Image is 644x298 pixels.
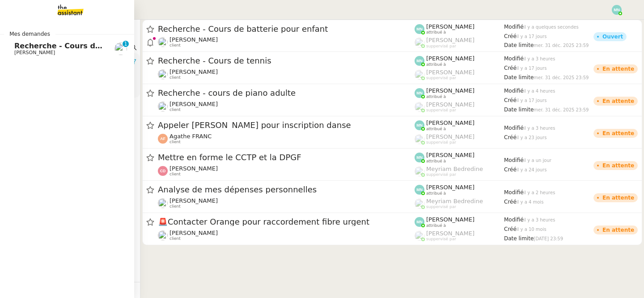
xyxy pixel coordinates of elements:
[517,167,547,172] span: il y a 24 jours
[426,37,475,43] span: [PERSON_NAME]
[426,166,483,172] span: Meyriam Bedredine
[524,217,555,222] span: il y a 3 heures
[158,165,415,177] app-user-detailed-label: client
[426,108,456,113] span: suppervisé par
[169,140,181,145] span: client
[426,119,475,126] span: [PERSON_NAME]
[426,184,475,191] span: [PERSON_NAME]
[169,165,218,172] span: [PERSON_NAME]
[158,166,168,176] img: svg
[158,25,415,33] span: Recherche - Cours de batterie pour enfant
[504,226,517,232] span: Créé
[426,133,475,140] span: [PERSON_NAME]
[4,30,55,38] span: Mes demandes
[169,236,181,241] span: client
[415,199,424,209] img: users%2FaellJyylmXSg4jqeVbanehhyYJm1%2Favatar%2Fprofile-pic%20(4).png
[415,216,504,228] app-user-label: attribué à
[158,37,168,47] img: users%2FpftfpH3HWzRMeZpe6E7kXDgO5SJ3%2Favatar%2Fa3cc7090-f8ed-4df9-82e0-3c63ac65f9dd
[158,134,168,144] img: svg
[158,198,168,208] img: users%2FERVxZKLGxhVfG9TsREY0WEa9ok42%2Favatar%2Fportrait-563450-crop.jpg
[504,65,517,71] span: Créé
[158,230,415,241] app-user-detailed-label: client
[426,127,446,132] span: attribué à
[158,133,415,145] app-user-detailed-label: client
[415,153,424,162] img: svg
[158,101,415,112] app-user-detailed-label: client
[602,34,623,39] div: Ouvert
[415,87,504,99] app-user-label: attribué à
[504,33,517,39] span: Créé
[158,102,168,111] img: users%2FpftfpH3HWzRMeZpe6E7kXDgO5SJ3%2Favatar%2Fa3cc7090-f8ed-4df9-82e0-3c63ac65f9dd
[504,42,534,48] span: Date limite
[415,55,504,67] app-user-label: attribué à
[426,23,475,30] span: [PERSON_NAME]
[524,158,551,163] span: il y a un jour
[158,218,415,226] span: Contacter Orange pour raccordement fibre urgent
[534,107,589,112] span: mer. 31 déc. 2025 23:59
[602,195,634,200] div: En attente
[504,217,524,223] span: Modifié
[602,227,634,233] div: En attente
[158,230,168,240] img: users%2FW7e7b233WjXBv8y9FJp8PJv22Cs1%2Favatar%2F21b3669d-5595-472e-a0ea-de11407c45ae
[169,101,218,107] span: [PERSON_NAME]
[426,55,475,62] span: [PERSON_NAME]
[517,227,547,232] span: il y a 10 mois
[426,62,446,67] span: attribué à
[415,101,504,113] app-user-label: suppervisé par
[415,56,424,66] img: svg
[426,69,475,76] span: [PERSON_NAME]
[158,89,415,97] span: Recherche - cours de piano adulte
[415,166,424,176] img: users%2FaellJyylmXSg4jqeVbanehhyYJm1%2Favatar%2Fprofile-pic%20(4).png
[415,119,504,131] app-user-label: attribué à
[169,133,212,140] span: Agathe FRANC
[415,184,504,196] app-user-label: attribué à
[504,24,524,30] span: Modifié
[534,75,589,80] span: mer. 31 déc. 2025 23:59
[426,172,456,177] span: suppervisé par
[426,223,446,228] span: attribué à
[415,120,424,130] img: svg
[169,107,181,112] span: client
[524,190,555,195] span: il y a 2 heures
[158,197,415,209] app-user-detailed-label: client
[504,157,524,163] span: Modifié
[169,75,181,80] span: client
[426,198,483,204] span: Meyriam Bedredine
[169,204,181,209] span: client
[517,200,544,204] span: il y a 4 mois
[415,102,424,112] img: users%2FoFdbodQ3TgNoWt9kP3GXAs5oaCq1%2Favatar%2Fprofile-pic.png
[169,230,218,236] span: [PERSON_NAME]
[426,237,456,242] span: suppervisé par
[426,76,456,81] span: suppervisé par
[426,101,475,108] span: [PERSON_NAME]
[14,50,55,55] span: [PERSON_NAME]
[426,216,475,223] span: [PERSON_NAME]
[169,197,218,204] span: [PERSON_NAME]
[158,68,415,80] app-user-detailed-label: client
[524,126,555,131] span: il y a 3 heures
[415,198,504,209] app-user-label: suppervisé par
[426,44,456,49] span: suppervisé par
[426,152,475,158] span: [PERSON_NAME]
[158,186,415,194] span: Analyse de mes dépenses personnelles
[426,94,446,99] span: attribué à
[123,41,129,47] nz-badge-sup: 1
[426,140,456,145] span: suppervisé par
[169,43,181,48] span: client
[415,133,504,145] app-user-label: suppervisé par
[602,66,634,72] div: En attente
[415,88,424,98] img: svg
[158,69,168,79] img: users%2FpftfpH3HWzRMeZpe6E7kXDgO5SJ3%2Favatar%2Fa3cc7090-f8ed-4df9-82e0-3c63ac65f9dd
[426,87,475,94] span: [PERSON_NAME]
[14,42,185,50] span: Recherche - Cours de batterie pour enfant
[426,159,446,164] span: attribué à
[524,89,555,94] span: il y a 4 heures
[415,38,424,47] img: users%2FoFdbodQ3TgNoWt9kP3GXAs5oaCq1%2Favatar%2Fprofile-pic.png
[415,37,504,48] app-user-label: suppervisé par
[415,166,504,177] app-user-label: suppervisé par
[517,98,547,103] span: il y a 17 jours
[504,88,524,94] span: Modifié
[504,199,517,205] span: Créé
[504,235,534,242] span: Date limite
[602,131,634,136] div: En attente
